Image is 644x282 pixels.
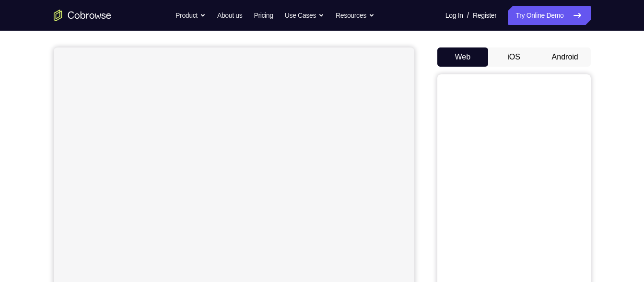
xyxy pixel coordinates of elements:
button: Resources [336,6,375,25]
a: Register [473,6,496,25]
a: Log In [445,6,463,25]
button: iOS [488,47,539,67]
button: Android [539,47,591,67]
a: Go to the home page [54,10,111,21]
button: Use Cases [285,6,324,25]
button: Web [437,47,489,67]
a: About us [217,6,242,25]
span: / [467,10,469,21]
a: Pricing [254,6,273,25]
button: Product [176,6,206,25]
a: Try Online Demo [508,6,590,25]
